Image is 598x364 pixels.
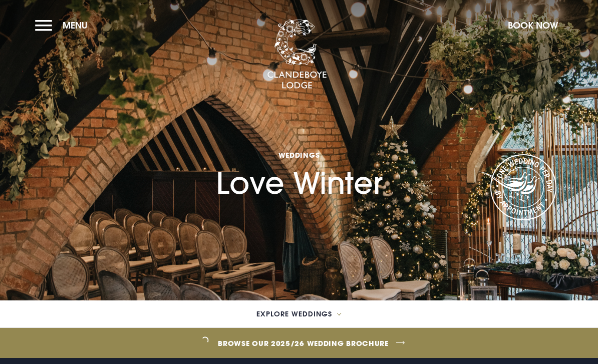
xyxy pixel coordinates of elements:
[63,20,88,31] span: Menu
[216,105,383,200] h1: Love Winter
[503,15,563,36] button: Book Now
[256,310,332,317] span: Explore Weddings
[267,20,327,90] img: Clandeboye Lodge
[216,150,383,160] span: Weddings
[35,15,93,36] button: Menu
